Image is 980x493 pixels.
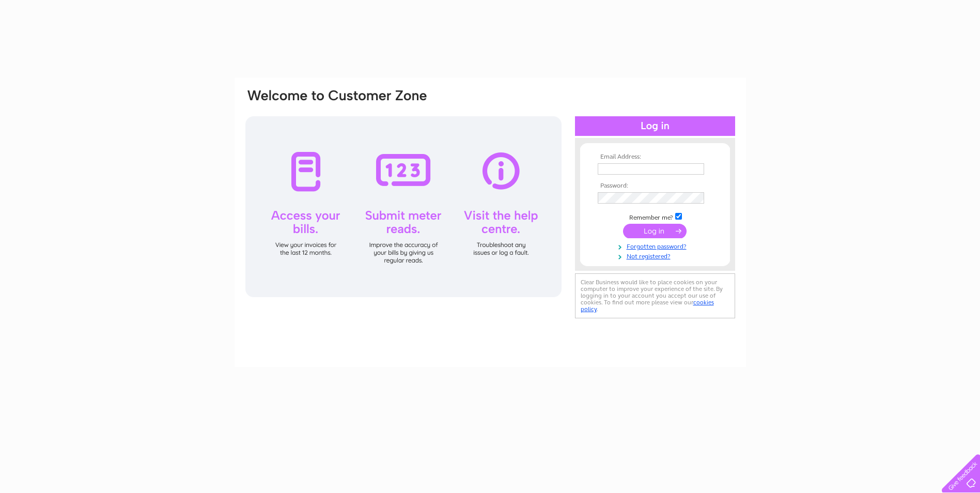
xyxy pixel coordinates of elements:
[595,182,715,190] th: Password:
[575,273,735,318] div: Clear Business would like to place cookies on your computer to improve your experience of the sit...
[598,241,715,251] a: Forgotten password?
[595,211,715,222] td: Remember me?
[598,251,715,260] a: Not registered?
[581,299,714,313] a: cookies policy
[623,224,687,238] input: Submit
[595,153,715,161] th: Email Address:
